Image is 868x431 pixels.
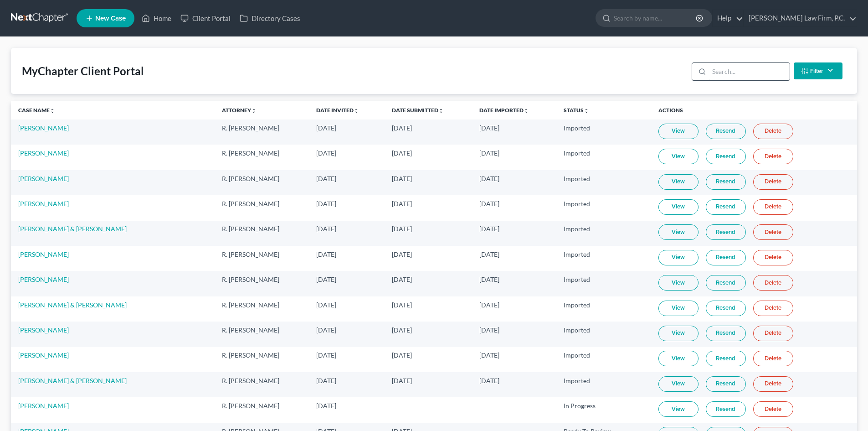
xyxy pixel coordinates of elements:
[556,195,651,220] td: Imported
[18,149,69,157] a: [PERSON_NAME]
[658,275,699,291] a: View
[658,199,699,215] a: View
[215,397,309,422] td: R. [PERSON_NAME]
[584,108,589,114] i: unfold_more
[658,376,699,392] a: View
[479,301,499,309] span: [DATE]
[479,175,499,182] span: [DATE]
[392,175,412,182] span: [DATE]
[524,108,529,114] i: unfold_more
[706,149,746,164] a: Resend
[95,15,126,22] span: New Case
[316,326,336,334] span: [DATE]
[753,124,793,139] a: Delete
[18,124,69,132] a: [PERSON_NAME]
[215,246,309,271] td: R. [PERSON_NAME]
[215,322,309,347] td: R. [PERSON_NAME]
[753,376,793,392] a: Delete
[753,250,793,265] a: Delete
[18,402,69,410] a: [PERSON_NAME]
[706,224,746,240] a: Resend
[18,225,127,233] a: [PERSON_NAME] & [PERSON_NAME]
[479,107,529,114] a: Date Importedunfold_more
[706,326,746,341] a: Resend
[794,62,842,79] button: Filter
[316,175,336,182] span: [DATE]
[316,275,336,283] span: [DATE]
[392,107,444,114] a: Date Submittedunfold_more
[556,221,651,246] td: Imported
[215,195,309,220] td: R. [PERSON_NAME]
[556,397,651,422] td: In Progress
[316,250,336,258] span: [DATE]
[215,145,309,170] td: R. [PERSON_NAME]
[658,351,699,366] a: View
[479,200,499,208] span: [DATE]
[215,271,309,296] td: R. [PERSON_NAME]
[392,301,412,309] span: [DATE]
[215,347,309,372] td: R. [PERSON_NAME]
[564,107,589,114] a: Statusunfold_more
[215,119,309,145] td: R. [PERSON_NAME]
[713,10,743,26] a: Help
[658,224,699,240] a: View
[658,149,699,164] a: View
[556,322,651,347] td: Imported
[316,301,336,309] span: [DATE]
[556,296,651,322] td: Imported
[316,377,336,384] span: [DATE]
[614,10,697,26] input: Search by name...
[479,250,499,258] span: [DATE]
[316,124,336,132] span: [DATE]
[753,275,793,291] a: Delete
[316,402,336,410] span: [DATE]
[392,275,412,283] span: [DATE]
[50,108,55,114] i: unfold_more
[556,246,651,271] td: Imported
[18,200,69,208] a: [PERSON_NAME]
[392,326,412,334] span: [DATE]
[658,174,699,190] a: View
[18,175,69,182] a: [PERSON_NAME]
[706,351,746,366] a: Resend
[706,124,746,139] a: Resend
[18,250,69,258] a: [PERSON_NAME]
[18,107,55,114] a: Case Nameunfold_more
[753,401,793,417] a: Delete
[479,326,499,334] span: [DATE]
[438,108,444,114] i: unfold_more
[556,145,651,170] td: Imported
[556,372,651,397] td: Imported
[215,170,309,195] td: R. [PERSON_NAME]
[392,149,412,157] span: [DATE]
[706,376,746,392] a: Resend
[479,377,499,384] span: [DATE]
[392,124,412,132] span: [DATE]
[556,347,651,372] td: Imported
[658,301,699,316] a: View
[479,225,499,233] span: [DATE]
[18,351,69,359] a: [PERSON_NAME]
[706,174,746,190] a: Resend
[753,301,793,316] a: Delete
[392,250,412,258] span: [DATE]
[706,275,746,291] a: Resend
[556,119,651,145] td: Imported
[658,250,699,265] a: View
[753,224,793,240] a: Delete
[215,372,309,397] td: R. [PERSON_NAME]
[651,101,857,119] th: Actions
[354,108,359,114] i: unfold_more
[316,351,336,359] span: [DATE]
[215,296,309,322] td: R. [PERSON_NAME]
[479,124,499,132] span: [DATE]
[556,170,651,195] td: Imported
[392,377,412,384] span: [DATE]
[479,351,499,359] span: [DATE]
[706,199,746,215] a: Resend
[753,174,793,190] a: Delete
[753,326,793,341] a: Delete
[706,250,746,265] a: Resend
[753,351,793,366] a: Delete
[18,326,69,334] a: [PERSON_NAME]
